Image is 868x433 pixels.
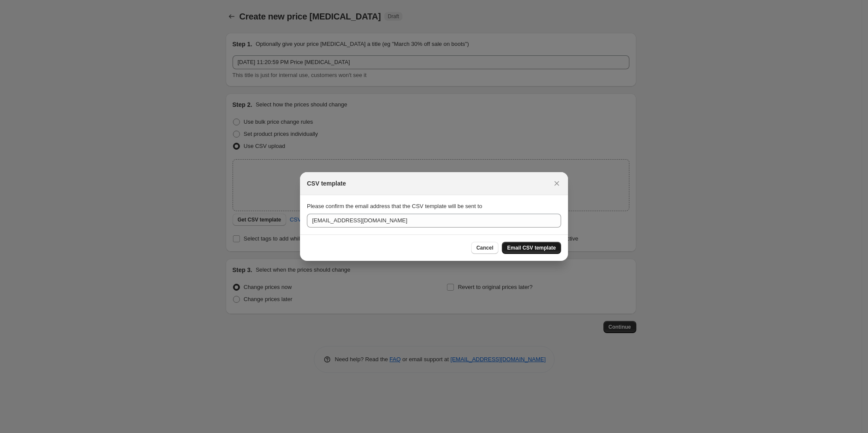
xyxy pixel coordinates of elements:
span: Email CSV template [507,244,556,251]
span: Cancel [476,244,493,251]
button: Email CSV template [502,242,561,254]
button: Cancel [471,242,498,254]
span: Please confirm the email address that the CSV template will be sent to [307,203,482,209]
h2: CSV template [307,179,346,188]
button: Close [551,177,563,189]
